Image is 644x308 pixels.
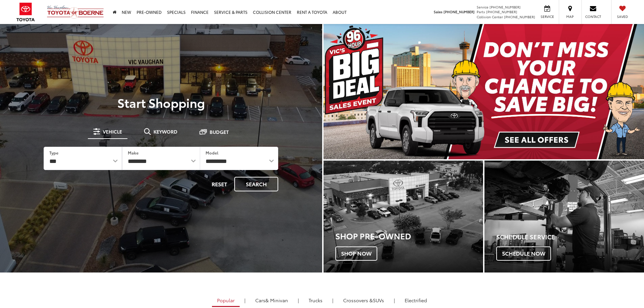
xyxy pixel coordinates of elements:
span: [PHONE_NUMBER] [504,14,535,19]
li: | [296,297,301,304]
p: Start Shopping [28,96,294,109]
div: Toyota [324,161,483,273]
a: Schedule Service Schedule Now [484,161,644,273]
span: [PHONE_NUMBER] [490,4,521,9]
li: | [243,297,247,304]
a: Popular [212,294,240,307]
label: Model [206,150,218,156]
span: Service [540,14,555,19]
a: Trucks [304,294,328,306]
span: Schedule Now [496,246,551,261]
a: Electrified [400,294,432,306]
span: Collision Center [477,14,503,19]
span: Saved [615,14,630,19]
span: Map [563,14,577,19]
img: Vic Vaughan Toyota of Boerne [47,5,104,19]
span: [PHONE_NUMBER] [444,9,475,14]
span: Budget [210,129,229,134]
span: Service [477,4,488,9]
button: Search [234,177,278,191]
span: Parts [477,9,485,14]
span: Contact [585,14,601,19]
span: [PHONE_NUMBER] [486,9,517,14]
button: Reset [206,177,233,191]
a: SUVs [338,294,389,306]
li: | [331,297,335,304]
span: & Minivan [265,297,288,304]
label: Type [49,150,58,156]
span: Sales [434,9,443,14]
li: | [392,297,397,304]
span: Shop Now [335,246,377,261]
span: Crossovers & [343,297,373,304]
h3: Shop Pre-Owned [335,231,483,240]
h4: Schedule Service [496,234,644,240]
a: Cars [250,294,293,306]
span: Vehicle [103,129,122,134]
div: Toyota [484,161,644,273]
a: Shop Pre-Owned Shop Now [324,161,483,273]
span: Keyword [153,129,177,134]
label: Make [128,150,139,156]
